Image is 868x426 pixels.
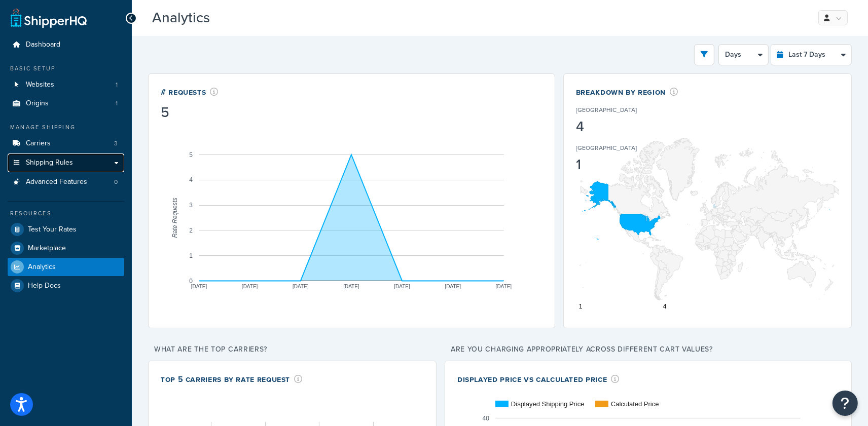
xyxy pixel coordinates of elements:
text: 2 [189,227,193,234]
span: Origins [26,99,49,108]
div: 5 [161,105,219,120]
text: [DATE] [343,284,359,289]
span: Analytics [28,263,56,272]
a: Analytics [8,258,124,276]
text: Displayed Shipping Price [511,400,585,408]
span: 3 [114,139,118,148]
span: Help Docs [28,282,61,290]
span: Advanced Features [26,178,87,186]
a: Carriers3 [8,134,124,153]
span: 1 [116,99,118,108]
span: Dashboard [26,41,60,49]
span: Beta [212,14,247,25]
a: Test Your Rates [8,220,124,239]
div: Basic Setup [8,64,124,73]
a: Shipping Rules [8,153,124,172]
text: [DATE] [445,284,461,289]
div: Displayed Price vs Calculated Price [457,373,620,385]
span: 0 [114,178,118,186]
text: 0 [189,277,193,284]
div: 4 [576,120,668,134]
li: Origins [8,94,124,113]
span: Test Your Rates [28,225,77,234]
p: What are the top carriers? [148,342,437,357]
h3: Analytics [152,10,801,26]
a: Help Docs [8,277,124,295]
text: 40 [483,414,490,421]
div: 1 [576,158,668,172]
text: 1 [189,252,193,259]
span: Carriers [26,139,51,148]
div: Breakdown by Region [576,86,678,98]
a: Origins1 [8,94,124,113]
text: 1 [579,303,583,310]
text: 5 [189,151,193,158]
button: Open Resource Center [833,391,858,416]
text: [DATE] [242,284,258,289]
button: open filter drawer [694,44,714,65]
span: Websites [26,81,54,89]
div: Resources [8,209,124,218]
a: Marketplace [8,239,124,257]
text: [DATE] [191,284,207,289]
div: Manage Shipping [8,123,124,132]
text: [DATE] [394,284,410,289]
a: Dashboard [8,35,124,54]
p: [GEOGRAPHIC_DATA] [576,105,637,114]
li: Carriers [8,134,124,153]
span: Marketplace [28,244,66,253]
a: Advanced Features0 [8,173,124,191]
div: # Requests [161,86,219,98]
text: Calculated Price [611,400,659,408]
a: Websites1 [8,75,124,94]
text: 4 [189,176,193,183]
span: 1 [116,81,118,89]
p: Are you charging appropriately across different cart values? [445,342,852,357]
text: [DATE] [496,284,512,289]
svg: A chart. [576,123,839,316]
text: 3 [189,202,193,209]
text: Rate Requests [171,198,178,238]
li: Advanced Features [8,173,124,191]
text: [DATE] [293,284,309,289]
text: 4 [663,303,667,310]
span: Shipping Rules [26,159,73,167]
li: Websites [8,75,124,94]
svg: A chart. [161,122,542,314]
p: [GEOGRAPHIC_DATA] [576,143,637,152]
div: Top 5 Carriers by Rate Request [161,373,303,385]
